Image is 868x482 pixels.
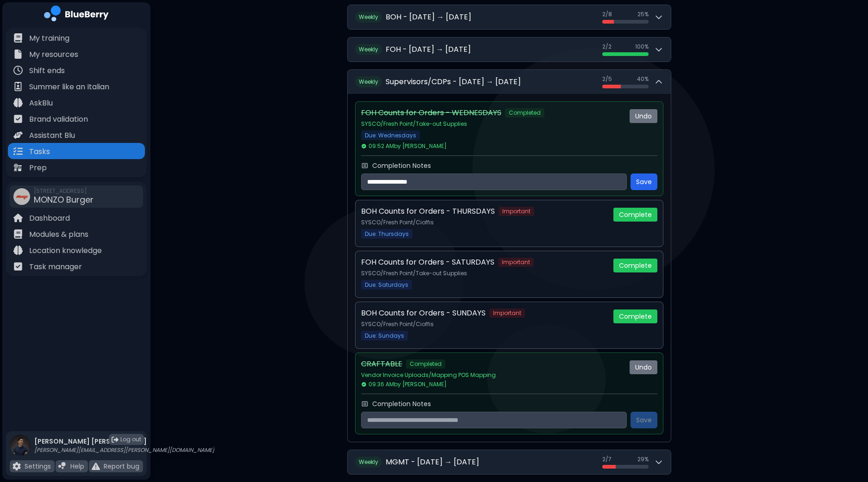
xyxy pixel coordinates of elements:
[348,450,671,474] button: WeeklyMGMT - [DATE] → [DATE]2/729%
[364,458,378,466] span: eekly
[29,245,102,256] p: Location knowledge
[13,49,23,59] img: file icon
[34,437,214,445] p: [PERSON_NAME] [PERSON_NAME]
[29,229,88,240] p: Modules & plans
[355,76,382,87] span: W
[637,456,649,463] span: 29 %
[29,213,70,224] p: Dashboard
[505,108,544,117] span: Completed
[13,188,30,205] img: company thumbnail
[355,12,382,23] span: W
[635,43,649,50] span: 100 %
[355,44,382,55] span: W
[631,173,657,190] button: Save
[361,371,622,379] p: Vendor Invoice Uploads/Mapping POS Mapping
[602,43,612,50] span: 2 / 2
[13,114,23,124] img: file icon
[92,462,100,470] img: file icon
[386,76,521,87] h2: Supervisors/CDPs - [DATE] → [DATE]
[361,257,494,268] p: FOH Counts for Orders - SATURDAYS
[361,331,408,340] span: Due: Sundays
[29,162,47,173] p: Prep
[29,261,82,272] p: Task manager
[637,11,649,18] span: 25 %
[361,308,486,319] p: BOH Counts for Orders - SUNDAYS
[10,435,31,465] img: profile photo
[13,147,23,156] img: file icon
[13,130,23,140] img: file icon
[361,206,495,217] p: BOH Counts for Orders - THURSDAYS
[58,462,67,470] img: file icon
[29,33,69,44] p: My training
[13,66,23,75] img: file icon
[34,194,94,205] span: MONZO Burger
[406,359,445,369] span: Completed
[361,381,447,388] span: 09:36 AM by [PERSON_NAME]
[29,81,109,93] p: Summer like an Italian
[613,208,657,222] button: Complete
[104,462,139,470] p: Report bug
[29,98,53,109] p: AskBlu
[361,142,447,150] span: 09:52 AM by [PERSON_NAME]
[112,436,119,443] img: logout
[13,98,23,107] img: file icon
[386,12,471,23] h2: BOH - [DATE] → [DATE]
[361,107,501,118] p: FOH Counts for Orders - WEDNESDAYS
[355,457,382,468] span: W
[498,258,534,267] span: Important
[34,446,214,454] p: [PERSON_NAME][EMAIL_ADDRESS][PERSON_NAME][DOMAIN_NAME]
[13,163,23,172] img: file icon
[13,262,23,271] img: file icon
[70,462,84,470] p: Help
[34,187,94,195] span: [STREET_ADDRESS]
[637,75,649,83] span: 40 %
[29,49,78,60] p: My resources
[630,360,657,374] button: Undo
[361,219,606,226] p: SYSCO/Fresh Point/Cioffis
[13,33,23,43] img: file icon
[348,70,671,94] button: WeeklySupervisors/CDPs - [DATE] → [DATE]2/540%
[372,161,431,170] label: Completion Notes
[29,114,88,125] p: Brand validation
[12,462,21,470] img: file icon
[499,207,534,216] span: Important
[602,75,612,83] span: 2 / 5
[386,457,479,468] h2: MGMT - [DATE] → [DATE]
[361,358,402,370] p: CRAFTABLE
[13,213,23,222] img: file icon
[489,309,525,318] span: Important
[364,45,378,53] span: eekly
[361,270,606,277] p: SYSCO/Fresh Point/Take-out Supplies
[364,78,378,86] span: eekly
[13,229,23,239] img: file icon
[602,11,612,18] span: 2 / 8
[44,6,109,25] img: company logo
[361,120,622,128] p: SYSCO/Fresh Point/Take-out Supplies
[361,130,420,140] span: Due: Wednesdays
[13,82,23,91] img: file icon
[29,65,65,76] p: Shift ends
[25,462,51,470] p: Settings
[386,44,471,55] h2: FOH - [DATE] → [DATE]
[602,456,612,463] span: 2 / 7
[13,246,23,255] img: file icon
[348,5,671,29] button: WeeklyBOH - [DATE] → [DATE]2/825%
[364,13,378,21] span: eekly
[630,109,657,123] button: Undo
[613,259,657,272] button: Complete
[372,400,431,408] label: Completion Notes
[361,280,412,290] span: Due: Saturdays
[613,309,657,323] button: Complete
[348,37,671,62] button: WeeklyFOH - [DATE] → [DATE]2/2100%
[361,229,412,239] span: Due: Thursdays
[631,412,657,428] button: Save
[29,130,75,141] p: Assistant Blu
[29,146,50,157] p: Tasks
[361,321,606,328] p: SYSCO/Fresh Point/Cioffis
[120,436,141,443] span: Log out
